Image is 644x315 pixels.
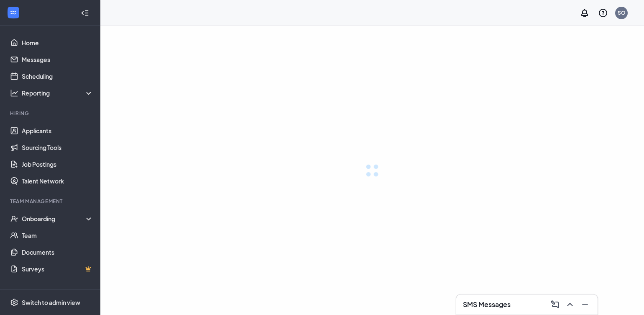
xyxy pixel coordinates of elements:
[9,8,18,17] svg: WorkstreamLogo
[10,298,18,307] svg: Settings
[580,300,590,310] svg: Minimize
[22,261,93,277] a: SurveysCrown
[22,68,93,85] a: Scheduling
[22,122,93,139] a: Applicants
[22,89,94,97] div: Reporting
[580,8,590,18] svg: Notifications
[22,51,93,68] a: Messages
[10,89,18,97] svg: Analysis
[618,9,626,16] div: SO
[10,214,18,223] svg: UserCheck
[22,34,93,51] a: Home
[22,214,94,223] div: Onboarding
[22,244,93,261] a: Documents
[22,298,80,307] div: Switch to admin view
[22,227,93,244] a: Team
[565,300,575,310] svg: ChevronUp
[578,298,591,311] button: Minimize
[22,139,93,156] a: Sourcing Tools
[463,300,511,309] h3: SMS Messages
[81,9,89,17] svg: Collapse
[10,110,92,117] div: Hiring
[10,198,92,205] div: Team Management
[22,156,93,173] a: Job Postings
[547,298,561,311] button: ComposeMessage
[562,298,576,311] button: ChevronUp
[22,173,93,189] a: Talent Network
[598,8,608,18] svg: QuestionInfo
[550,300,560,310] svg: ComposeMessage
